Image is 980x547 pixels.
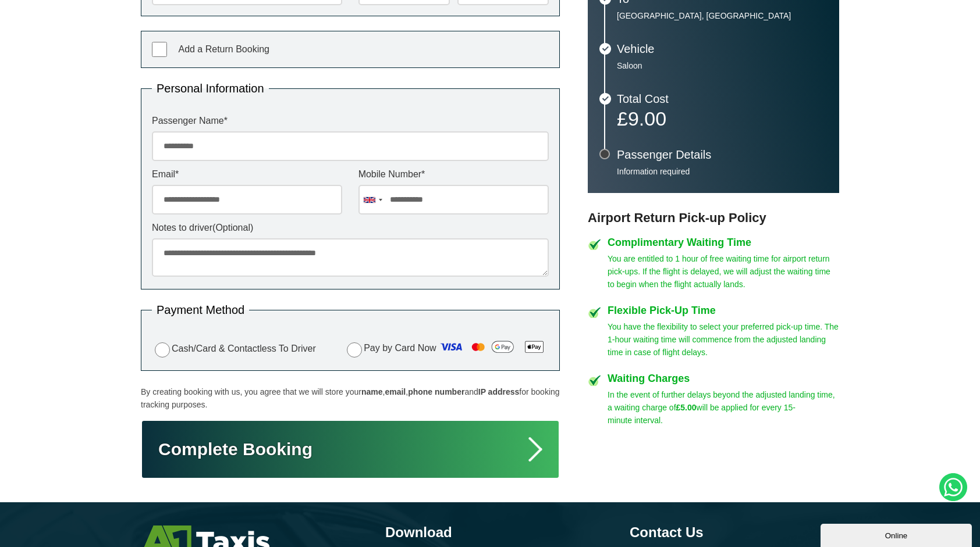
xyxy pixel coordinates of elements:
h4: Waiting Charges [608,373,839,384]
h4: Complimentary Waiting Time [608,237,839,248]
input: Pay by Card Now [347,342,362,357]
p: You are entitled to 1 hour of free waiting time for airport return pick-ups. If the flight is del... [608,252,839,291]
p: Saloon [617,60,828,71]
span: Add a Return Booking [178,44,269,54]
input: Cash/Card & Contactless To Driver [155,342,170,357]
h3: Total Cost [617,93,828,105]
h3: Vehicle [617,43,828,55]
strong: £5.00 [676,403,697,412]
label: Notes to driver [152,223,549,233]
label: Mobile Number [358,170,549,179]
strong: email [385,387,406,396]
p: In the event of further delays beyond the adjusted landing time, a waiting charge of will be appl... [608,388,839,427]
p: £ [617,110,828,127]
strong: phone number [408,387,464,396]
p: You have the flexibility to select your preferred pick-up time. The 1-hour waiting time will comm... [608,320,839,359]
strong: name [361,387,383,396]
span: (Optional) [212,223,253,233]
label: Cash/Card & Contactless To Driver [152,341,316,357]
label: Passenger Name [152,116,549,126]
label: Pay by Card Now [344,338,549,360]
span: 9.00 [628,108,666,130]
input: Add a Return Booking [152,42,167,57]
h3: Passenger Details [617,149,828,160]
div: United Kingdom: +44 [359,185,386,214]
h3: Airport Return Pick-up Policy [588,210,839,226]
h4: Flexible Pick-Up Time [608,305,839,316]
p: [GEOGRAPHIC_DATA], [GEOGRAPHIC_DATA] [617,10,828,21]
h3: Download [385,525,595,539]
strong: IP address [478,387,520,396]
p: Information required [617,166,828,177]
p: By creating booking with us, you agree that we will store your , , and for booking tracking purpo... [141,385,560,411]
button: Complete Booking [141,420,560,479]
legend: Payment Method [152,304,249,316]
h3: Contact Us [630,525,839,539]
label: Email [152,170,342,179]
legend: Personal Information [152,83,269,94]
iframe: chat widget [821,521,974,547]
